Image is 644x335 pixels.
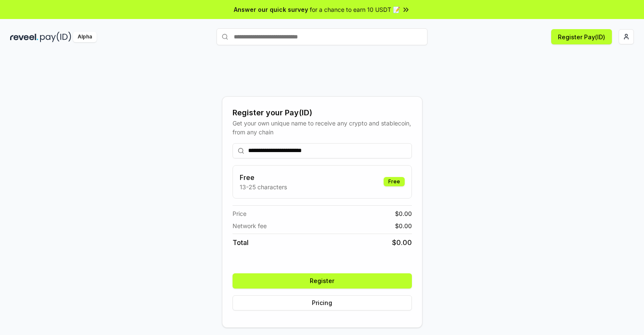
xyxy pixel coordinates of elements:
[233,221,267,230] span: Network fee
[233,119,412,136] div: Get your own unique name to receive any crypto and stablecoin, from any chain
[233,107,412,119] div: Register your Pay(ID)
[40,32,71,42] img: pay_id
[551,29,612,44] button: Register Pay(ID)
[10,32,38,42] img: reveel_dark
[233,209,246,218] span: Price
[234,5,308,14] span: Answer our quick survey
[395,209,412,218] span: $ 0.00
[392,237,412,248] span: $ 0.00
[233,295,412,310] button: Pricing
[395,221,412,230] span: $ 0.00
[310,5,400,14] span: for a chance to earn 10 USDT 📝
[384,177,405,186] div: Free
[240,182,287,191] p: 13-25 characters
[73,32,97,42] div: Alpha
[233,237,249,248] span: Total
[240,172,287,182] h3: Free
[233,273,412,289] button: Register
